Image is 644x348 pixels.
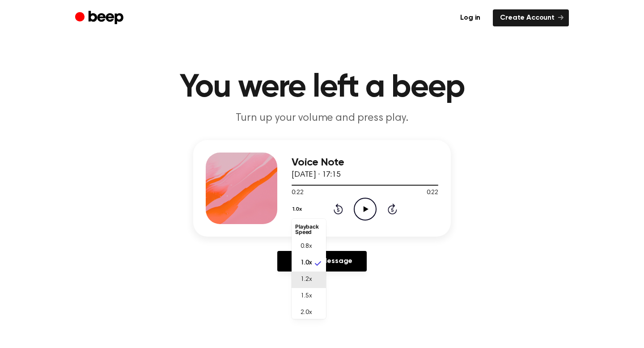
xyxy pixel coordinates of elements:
span: 1.5x [301,292,312,301]
span: 0.8x [301,242,312,251]
ul: 1.0x [292,219,326,319]
li: Playback Speed [292,221,326,238]
a: Reply to Message [277,251,367,272]
span: 0:22 [292,188,303,198]
a: Create Account [493,9,569,26]
span: 1.0x [301,259,312,268]
h3: Voice Note [292,157,438,169]
h1: You were left a beep [93,72,551,104]
span: 2.0x [301,308,312,318]
span: [DATE] · 17:15 [292,171,341,179]
span: 1.2x [301,275,312,284]
a: Log in [453,9,487,26]
a: Beep [75,9,126,27]
button: 1.0x [292,202,305,217]
p: Turn up your volume and press play. [150,111,494,126]
span: 0:22 [427,188,438,198]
